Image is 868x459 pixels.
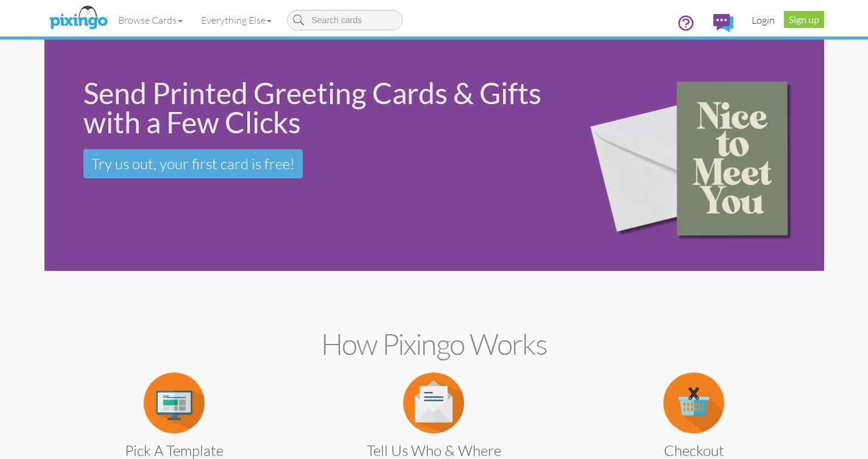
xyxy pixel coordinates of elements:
[91,155,295,173] span: Try us out, your first card is free!
[144,373,205,433] img: item.alt
[784,11,824,28] a: Sign up
[743,5,784,35] a: Login
[571,43,820,268] img: 15b0954d-2d2f-43ee-8fdb-3167eb028af9.png
[46,3,111,33] img: pixingo logo
[595,443,794,458] h3: Checkout
[713,14,733,32] img: comments.svg
[334,443,534,458] h3: Tell us Who & Where
[109,5,192,35] a: Browse Cards
[663,373,724,433] img: item.alt
[66,328,803,360] h2: How Pixingo works
[74,443,273,458] h3: Pick a Template
[192,5,281,35] a: Everything Else
[83,149,303,178] a: Try us out, your first card is free!
[403,373,464,433] img: item.alt
[287,10,403,30] input: Search cards
[83,79,554,137] div: Send Printed Greeting Cards & Gifts with a Few Clicks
